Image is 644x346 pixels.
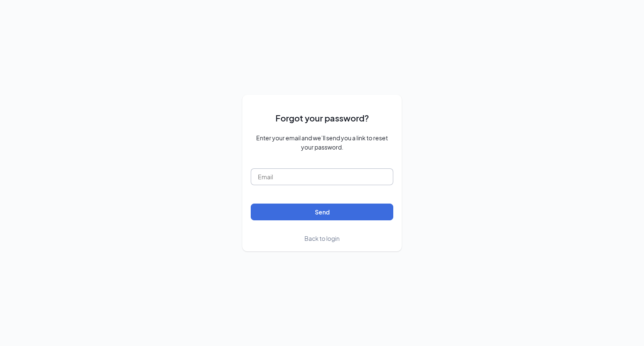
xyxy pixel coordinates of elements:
[275,111,369,124] span: Forgot your password?
[304,235,340,242] span: Back to login
[304,234,340,243] a: Back to login
[251,204,393,220] button: Send
[251,133,393,152] span: Enter your email and we’ll send you a link to reset your password.
[251,168,393,185] input: Email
